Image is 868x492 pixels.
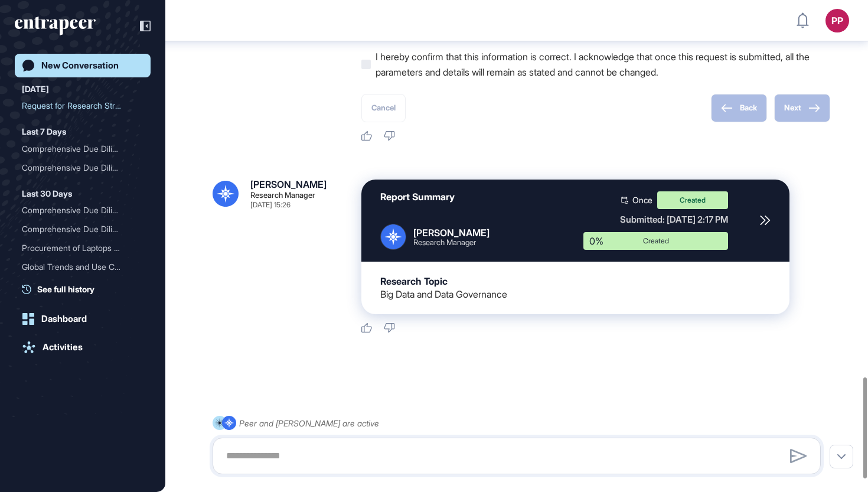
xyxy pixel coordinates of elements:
div: Research Manager [413,239,490,246]
div: Procurement of Laptops and Cisco Switches for Office Setup [22,239,143,258]
div: Last 30 Days [22,187,72,201]
div: Report Summary [380,191,455,203]
div: Research Manager [250,191,315,199]
a: Dashboard [15,307,151,331]
div: [PERSON_NAME] [413,227,490,239]
div: Comprehensive Due Diligence Report for Healysense in AI-Driven Hybrid Solutions [22,220,143,239]
div: [DATE] [22,82,49,96]
div: entrapeer-logo [15,17,96,35]
div: Procurement of Laptops an... [22,239,134,258]
div: Dashboard [41,314,87,324]
div: New Conversation [41,60,119,71]
div: Comprehensive Due Diligence and Competitor Intelligence Report for WeFarm: Market Insights and St... [22,139,143,158]
div: Created [657,191,728,209]
div: Comprehensive Due Diligen... [22,158,134,177]
div: Big Data and Data Governance [380,289,507,300]
div: Research Topic [380,276,448,287]
div: Peer and [PERSON_NAME] are active [239,416,379,431]
span: See full history [37,283,94,295]
div: [DATE] 15:26 [250,201,291,208]
div: Global Trends and Use Cas... [22,258,134,276]
div: Comprehensive Due Diligen... [22,139,134,158]
div: Global Trends and Use Cases of 3D Body Scanning in Retail: Focus on Uniqlo and Potential for Boyn... [22,258,143,276]
div: Comprehensive Due Diligen... [22,201,134,220]
div: [PERSON_NAME] [250,180,327,189]
span: Once [632,196,652,204]
div: Comprehensive Due Diligence and Competitor Intelligence Report for Marsirius in Healthtech [22,201,143,220]
div: Request for Research Structure Details [22,96,143,115]
div: Request for Research Stru... [22,96,134,115]
div: Last 7 Days [22,125,66,139]
div: Comprehensive Due Diligen... [22,220,134,239]
div: Created [592,237,719,245]
a: Activities [15,335,151,359]
div: Comprehensive Due Diligence and Competitor Intelligence Report for Sensed AI in the AI SAR Market [22,158,143,177]
div: Submitted: [DATE] 2:17 PM [583,214,728,225]
div: Activities [43,342,83,353]
a: New Conversation [15,54,151,77]
button: PP [825,9,849,32]
a: See full history [22,283,151,295]
div: 0% [583,232,619,250]
label: I hereby confirm that this information is correct. I acknowledge that once this request is submit... [361,49,830,80]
